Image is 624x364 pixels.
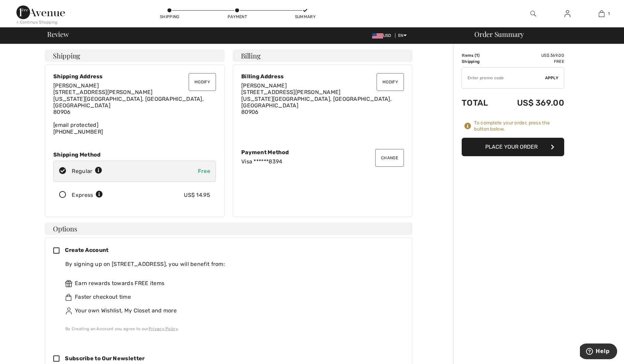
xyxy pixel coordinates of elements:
div: Shipping Address [53,73,216,80]
input: Promo code [462,68,545,88]
a: Sign In [559,10,576,18]
span: [PERSON_NAME] [241,82,287,89]
div: Payment Method [241,149,404,156]
span: Apply [545,75,559,81]
td: US$ 369.00 [499,52,564,58]
span: Subscribe to Our Newsletter [65,355,145,362]
button: Modify [377,73,404,91]
span: Review [47,31,69,38]
button: Change [375,149,404,167]
div: < Continue Shopping [16,19,58,25]
div: Shipping [159,14,180,20]
div: Express [72,191,103,199]
div: Regular [72,167,102,175]
img: faster.svg [65,294,72,301]
td: Free [499,58,564,65]
td: Shipping [462,58,499,65]
button: Place Your Order [462,138,564,156]
div: Earn rewards towards FREE items [65,279,398,287]
div: Billing Address [241,73,404,80]
img: My Bag [599,10,605,18]
span: EN [398,33,407,38]
div: Order Summary [466,31,620,38]
div: [PHONE_NUMBER] [53,82,216,135]
img: rewards.svg [65,280,72,287]
img: My Info [565,10,570,18]
span: [STREET_ADDRESS][PERSON_NAME] [US_STATE][GEOGRAPHIC_DATA], [GEOGRAPHIC_DATA], [GEOGRAPHIC_DATA] 8... [241,89,392,115]
a: 1 [585,10,618,18]
iframe: Opens a widget where you can find more information [580,343,617,361]
span: USD [372,33,394,38]
a: Privacy Policy [149,326,178,331]
div: Summary [295,14,315,20]
h4: Options [45,223,412,235]
a: [email protected] [53,122,98,128]
td: Items ( ) [462,52,499,58]
span: Create Account [65,247,108,253]
td: Total [462,91,499,114]
img: US Dollar [372,33,383,39]
div: Payment [227,14,248,20]
span: Shipping [53,52,80,59]
img: ownWishlist.svg [65,308,72,314]
button: Modify [189,73,216,91]
div: By Creating an Account you agree to our . [65,326,398,332]
span: Billing [241,52,260,59]
div: Shipping Method [53,151,216,158]
span: 1 [476,53,478,58]
span: 1 [608,11,610,17]
div: US$ 14.95 [184,191,210,199]
div: By signing up on [STREET_ADDRESS], you will benefit from: [65,260,398,268]
div: Faster checkout time [65,293,398,301]
span: Free [198,168,210,174]
div: Your own Wishlist, My Closet and more [65,307,398,315]
span: [STREET_ADDRESS][PERSON_NAME] [US_STATE][GEOGRAPHIC_DATA], [GEOGRAPHIC_DATA], [GEOGRAPHIC_DATA] 8... [53,89,204,115]
span: [PERSON_NAME] [53,82,99,89]
div: To complete your order, press the button below. [474,120,564,132]
img: search the website [530,10,536,18]
img: 1ère Avenue [16,5,65,19]
td: US$ 369.00 [499,91,564,114]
